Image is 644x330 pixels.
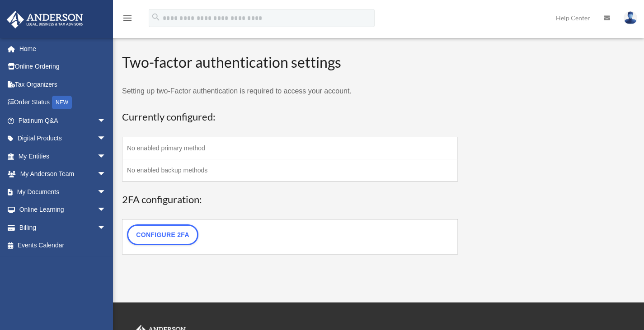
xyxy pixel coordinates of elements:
[6,147,120,165] a: My Entitiesarrow_drop_down
[6,165,120,183] a: My Anderson Teamarrow_drop_down
[97,201,115,219] span: arrow_drop_down
[151,12,161,22] i: search
[4,11,86,28] img: Anderson Advisors Platinum Portal
[127,224,198,245] a: Configure 2FA
[122,13,133,23] i: menu
[6,237,120,255] a: Events Calendar
[6,93,120,112] a: Order StatusNEW
[52,96,72,109] div: NEW
[624,11,637,24] img: User Pic
[97,112,115,130] span: arrow_drop_down
[6,201,120,219] a: Online Learningarrow_drop_down
[97,218,115,237] span: arrow_drop_down
[6,112,120,130] a: Platinum Q&Aarrow_drop_down
[122,137,458,159] td: No enabled primary method
[6,40,120,58] a: Home
[122,159,458,182] td: No enabled backup methods
[97,183,115,201] span: arrow_drop_down
[122,85,458,98] p: Setting up two-Factor authentication is required to access your account.
[6,58,120,76] a: Online Ordering
[122,193,458,207] h3: 2FA configuration:
[97,165,115,184] span: arrow_drop_down
[122,52,458,73] h2: Two-factor authentication settings
[6,130,120,148] a: Digital Productsarrow_drop_down
[97,130,115,148] span: arrow_drop_down
[122,110,458,124] h3: Currently configured:
[6,75,120,93] a: Tax Organizers
[122,16,133,23] a: menu
[6,218,120,237] a: Billingarrow_drop_down
[97,147,115,166] span: arrow_drop_down
[6,183,120,201] a: My Documentsarrow_drop_down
